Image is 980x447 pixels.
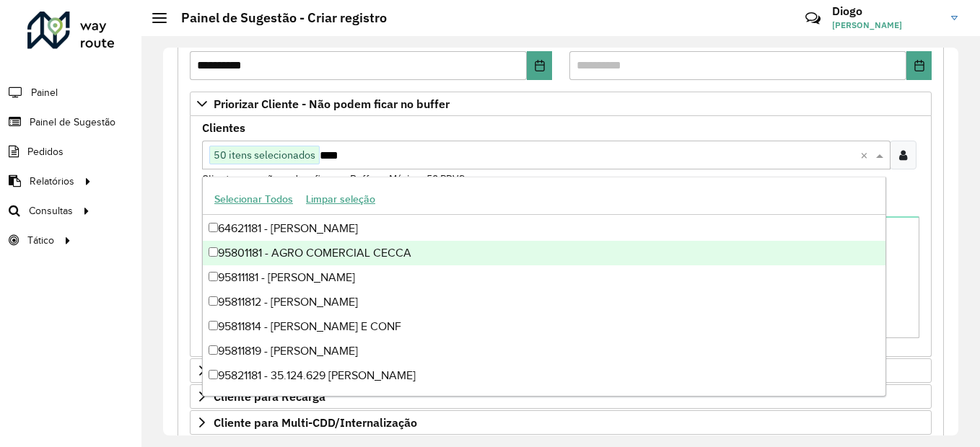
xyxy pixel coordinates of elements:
span: Priorizar Cliente - Não podem ficar no buffer [214,98,450,110]
a: Priorizar Cliente - Não podem ficar no buffer [190,92,932,116]
a: Cliente para Multi-CDD/Internalização [190,410,932,435]
a: Contato Rápido [797,3,828,34]
div: 95801181 - AGRO COMERCIAL CECCA [203,241,885,265]
span: Cliente para Multi-CDD/Internalização [214,417,417,428]
a: Cliente para Recarga [190,384,932,409]
span: Relatórios [30,174,74,189]
a: Preservar Cliente - Devem ficar no buffer, não roteirizar [190,358,932,383]
div: 95811812 - [PERSON_NAME] [203,290,885,314]
button: Choose Date [527,51,552,80]
ng-dropdown-panel: Options list [202,177,886,397]
button: Selecionar Todos [208,188,299,211]
div: 95811814 - [PERSON_NAME] E CONF [203,314,885,339]
h2: Painel de Sugestão - Criar registro [167,10,387,26]
label: Clientes [202,119,245,136]
div: 95811819 - [PERSON_NAME] [203,339,885,363]
div: 64621181 - [PERSON_NAME] [203,216,885,241]
span: 50 itens selecionados [210,146,319,164]
div: 95811181 - [PERSON_NAME] [203,265,885,290]
h3: Diogo [832,4,940,18]
span: Cliente para Recarga [214,391,325,402]
div: Priorizar Cliente - Não podem ficar no buffer [190,116,932,357]
div: 95821181 - 35.124.629 [PERSON_NAME] [203,363,885,388]
span: Tático [27,233,54,248]
button: Limpar seleção [299,188,382,211]
button: Choose Date [906,51,932,80]
span: [PERSON_NAME] [832,19,940,32]
span: Consultas [29,203,73,218]
span: Painel de Sugestão [30,115,115,130]
small: Clientes que não podem ficar no Buffer – Máximo 50 PDVS [202,172,465,185]
span: Pedidos [27,144,64,159]
span: Painel [31,85,58,100]
span: Clear all [860,146,872,164]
